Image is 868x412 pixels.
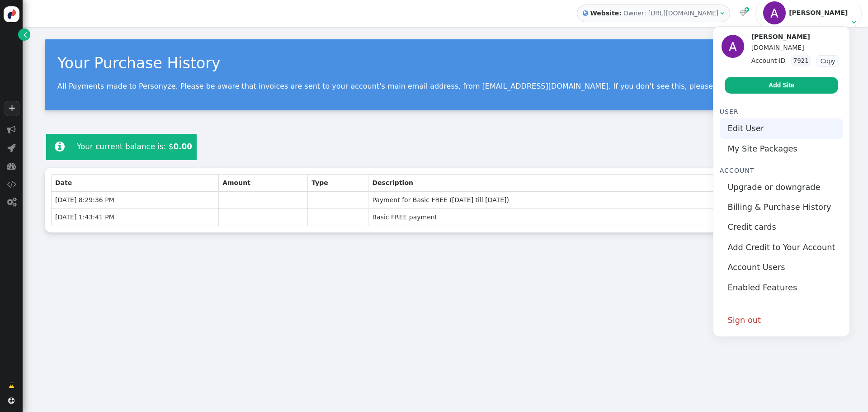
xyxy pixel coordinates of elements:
[57,82,833,90] p: All Payments made to Personyze. Please be aware that invoices are sent to your account's main ema...
[4,101,20,116] a: +
[583,9,588,18] span: 
[720,278,843,298] a: Enabled Features
[720,257,843,277] a: Account Users
[368,191,730,208] td: Payment for Basic FREE ([DATE] till [DATE])
[51,191,218,208] td: [DATE] 8:29:36 PM
[720,197,843,217] a: Billing & Purchase History
[588,9,623,18] b: Website:
[4,6,19,22] img: logo-icon.svg
[763,1,786,24] img: ACg8ocJVKOu92JS6HQywTn_Y6Cy4q7aF7t15-HZaUiVukL33eCXFMA=s96-c
[725,77,838,93] a: Add Site
[720,177,843,197] a: Upgrade or downgrade
[720,118,843,138] a: Edit User
[720,107,843,117] div: User
[7,125,16,134] span: 
[51,175,218,191] th: Date
[720,237,843,257] a: Add Credit to Your Account
[789,9,849,17] div: [PERSON_NAME]
[816,55,840,67] button: Copy
[7,180,16,189] span: 
[24,30,27,39] span: 
[852,19,856,25] span: 
[18,28,30,41] a: 
[751,43,840,52] div: [DOMAIN_NAME]
[720,218,843,237] a: Credit cards
[740,10,747,16] span: 
[738,9,749,18] a:  
[720,166,843,175] div: Account
[368,175,730,191] th: Description
[745,6,749,14] span: 
[720,310,843,330] a: Sign out
[8,398,14,404] span: 
[2,377,21,393] a: 
[51,208,218,226] td: [DATE] 1:43:41 PM
[55,141,65,152] span: 
[174,142,192,151] b: 0.00
[9,381,14,390] span: 
[57,52,833,75] div: Your Purchase History
[751,55,840,67] div: Account ID
[7,198,16,207] span: 
[218,175,307,191] th: Amount
[722,35,744,57] img: ACg8ocJVKOu92JS6HQywTn_Y6Cy4q7aF7t15-HZaUiVukL33eCXFMA=s96-c
[751,33,840,41] div: [PERSON_NAME]
[368,208,730,226] td: Basic FREE payment
[7,161,16,170] span: 
[307,175,368,191] th: Type
[791,55,811,66] var: 7921
[720,10,724,16] span: 
[623,9,718,18] div: Owner: [URL][DOMAIN_NAME]
[7,143,16,152] span: 
[73,135,196,160] td: Your current balance is: $
[720,139,843,159] a: My Site Packages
